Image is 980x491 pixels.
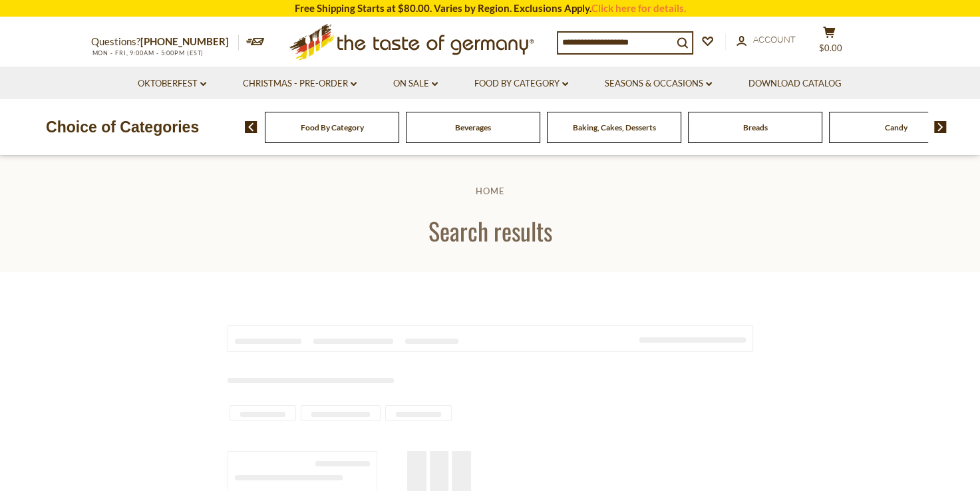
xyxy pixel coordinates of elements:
[753,34,796,45] span: Account
[91,49,204,57] span: MON - FRI, 9:00AM - 5:00PM (EST)
[243,77,357,91] a: Christmas - PRE-ORDER
[475,186,504,196] a: Home
[474,77,568,91] a: Food By Category
[301,122,364,132] a: Food By Category
[245,121,257,133] img: previous arrow
[591,2,686,14] a: Click here for details.
[455,122,491,132] a: Beverages
[810,26,850,59] button: $0.00
[819,43,842,53] span: $0.00
[748,77,842,91] a: Download Catalog
[743,122,768,132] a: Breads
[393,77,438,91] a: On Sale
[140,35,229,47] a: [PHONE_NUMBER]
[138,77,206,91] a: Oktoberfest
[605,77,712,91] a: Seasons & Occasions
[91,33,239,51] p: Questions?
[934,121,947,133] img: next arrow
[41,216,939,245] h1: Search results
[736,33,796,47] a: Account
[885,122,907,132] a: Candy
[573,122,656,132] a: Baking, Cakes, Desserts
